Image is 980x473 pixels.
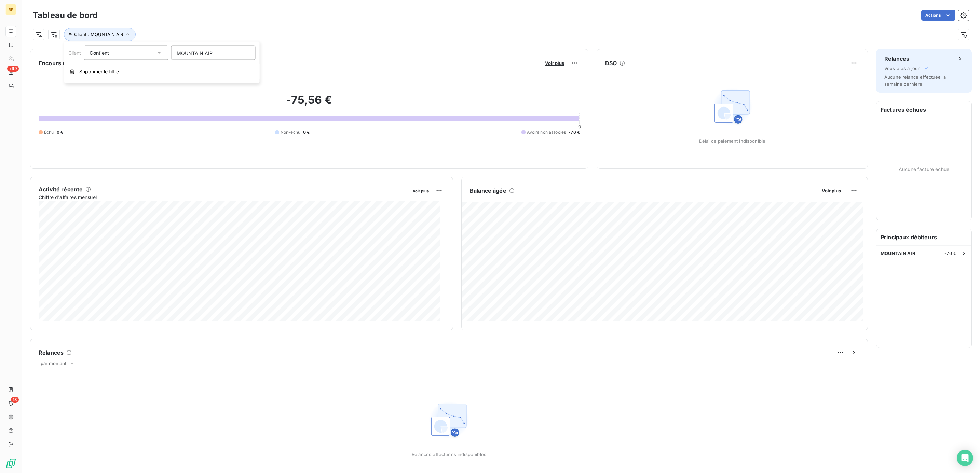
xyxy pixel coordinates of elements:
[39,93,580,114] h2: -75,56 €
[899,166,949,173] span: Aucune facture échue
[74,32,123,37] span: Client : MOUNTAIN AIR
[5,67,16,78] a: +99
[79,68,119,75] span: Supprimer le filtre
[545,60,564,66] span: Voir plus
[57,129,63,135] span: 0 €
[39,193,408,201] span: Chiffre d'affaires mensuel
[412,451,486,457] span: Relances effectuées indisponibles
[64,64,260,79] button: Supprimer le filtre
[822,188,841,193] span: Voir plus
[527,129,566,135] span: Avoirs non associés
[569,129,580,135] span: -76 €
[7,66,19,72] span: +99
[413,189,429,193] span: Voir plus
[281,129,300,135] span: Non-échu
[90,49,109,55] span: Contient
[605,59,617,67] h6: DSO
[884,74,946,87] span: Aucune relance effectuée la semaine dernière.
[39,185,83,193] h6: Activité récente
[884,55,909,63] h6: Relances
[543,60,566,66] button: Voir plus
[303,129,310,135] span: 0 €
[957,450,973,466] div: Open Intercom Messenger
[699,138,766,144] span: Délai de paiement indisponible
[39,348,64,357] h6: Relances
[33,9,98,21] h3: Tableau de bord
[578,124,581,129] span: 0
[39,59,78,67] h6: Encours client
[884,66,923,71] span: Vous êtes à jour !
[171,46,255,60] input: placeholder
[820,188,843,194] button: Voir plus
[881,250,915,256] span: MOUNTAIN AIR
[411,188,431,194] button: Voir plus
[5,458,16,469] img: Logo LeanPay
[41,361,67,366] span: par montant
[710,85,754,129] img: Empty state
[64,28,136,41] button: Client : MOUNTAIN AIR
[427,398,471,442] img: Empty state
[470,187,506,195] h6: Balance âgée
[44,129,54,135] span: Échu
[11,397,19,403] span: 13
[876,229,971,245] h6: Principaux débiteurs
[921,10,955,21] button: Actions
[68,50,81,56] span: Client
[944,250,956,256] span: -76 €
[876,101,971,118] h6: Factures échues
[5,4,16,15] div: BE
